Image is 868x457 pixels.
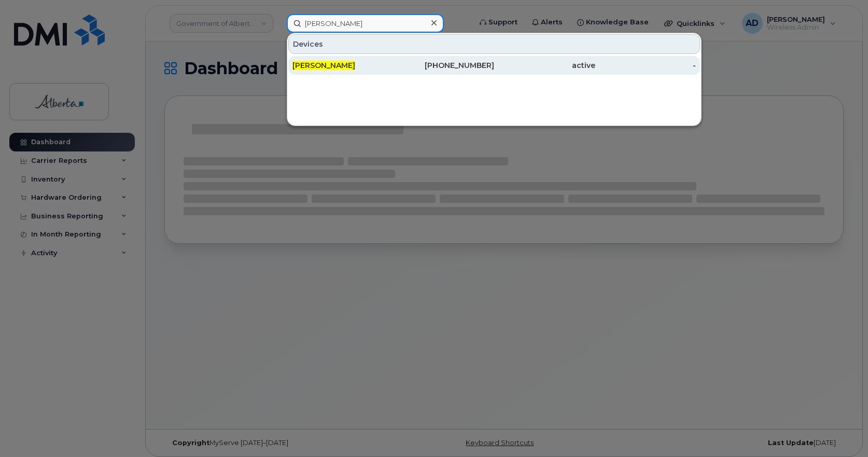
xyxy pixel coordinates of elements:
div: [PHONE_NUMBER] [394,60,495,71]
span: [PERSON_NAME] [292,61,355,70]
div: active [494,60,595,71]
div: - [595,60,696,71]
div: Devices [288,34,700,54]
a: [PERSON_NAME][PHONE_NUMBER]active- [288,56,700,75]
